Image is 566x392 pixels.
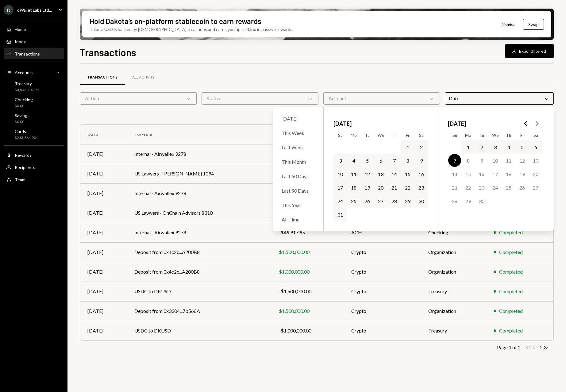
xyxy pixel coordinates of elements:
[15,51,40,56] div: Transactions
[278,112,318,125] div: [DATE]
[462,167,475,180] button: Monday, September 15th, 2025
[401,181,414,194] button: Friday, August 22nd, 2025, selected
[462,140,475,153] button: Monday, September 1st, 2025, selected
[529,167,542,180] button: Saturday, September 20th, 2025
[127,144,271,164] td: Internal - Airwallex 9278
[4,24,64,35] a: Home
[80,92,197,105] div: Action
[127,282,271,301] td: USDC to DKUSD
[448,117,466,130] span: [DATE]
[127,321,271,340] td: USDC to DKUSD
[127,183,271,203] td: Internal - Airwallex 9278
[4,111,64,126] a: Savings$0.00
[502,140,515,153] button: Thursday, September 4th, 2025, selected
[502,154,515,167] button: Thursday, September 11th, 2025
[415,194,428,207] button: Saturday, August 30th, 2025, selected
[516,154,529,167] button: Friday, September 12th, 2025
[374,167,387,180] button: Wednesday, August 13th, 2025, selected
[448,194,461,207] button: Sunday, September 28th, 2025
[415,167,428,180] button: Saturday, August 16th, 2025, selected
[387,130,401,140] th: Thursday
[448,181,461,194] button: Sunday, September 21st, 2025
[462,181,475,194] button: Monday, September 22nd, 2025
[414,130,428,140] th: Saturday
[499,229,523,236] div: Completed
[361,167,374,180] button: Tuesday, August 12th, 2025, selected
[448,167,461,180] button: Sunday, September 14th, 2025
[15,39,26,44] div: Inbox
[421,301,486,321] td: Organization
[361,181,374,194] button: Tuesday, August 19th, 2025, selected
[15,87,39,93] div: $4,536,702.99
[279,248,337,256] div: $1,500,000.00
[87,268,120,275] div: [DATE]
[15,97,33,102] div: Checking
[499,288,523,295] div: Completed
[421,321,486,340] td: Treasury
[87,170,120,177] div: [DATE]
[15,152,32,158] div: Rewards
[278,170,318,183] div: Last 60 Days
[462,194,475,207] button: Monday, September 29th, 2025
[515,130,529,140] th: Friday
[475,181,488,194] button: Tuesday, September 23rd, 2025
[489,140,502,153] button: Wednesday, September 3rd, 2025, selected
[333,130,428,221] table: August 2025
[87,75,117,80] div: Transactions
[4,5,13,15] div: D
[374,194,387,207] button: Wednesday, August 27th, 2025, selected
[17,7,52,13] div: dWallet Labs Ltd...
[475,154,488,167] button: Tuesday, September 9th, 2025
[489,154,502,167] button: Wednesday, September 10th, 2025
[421,282,486,301] td: Treasury
[421,262,486,282] td: Organization
[415,181,428,194] button: Saturday, August 23rd, 2025, selected
[87,190,120,197] div: [DATE]
[344,242,421,262] td: Crypto
[361,194,374,207] button: Tuesday, August 26th, 2025, selected
[344,321,421,340] td: Crypto
[334,181,347,194] button: Sunday, August 17th, 2025, selected
[271,125,344,144] th: Amount
[475,140,488,153] button: Tuesday, September 2nd, 2025, selected
[374,154,387,167] button: Wednesday, August 6th, 2025, selected
[4,162,64,173] a: Recipients
[448,130,542,221] table: September 2025
[15,135,36,140] div: $213,864.90
[127,125,271,144] th: To/From
[279,327,337,334] div: -$1,000,000.00
[529,154,542,167] button: Saturday, September 13th, 2025
[401,194,414,207] button: Friday, August 29th, 2025, selected
[448,130,461,140] th: Sunday
[493,17,523,32] button: Dismiss
[15,103,33,109] div: $0.00
[15,81,39,86] div: Treasury
[333,117,352,130] span: [DATE]
[461,130,475,140] th: Monday
[529,140,542,153] button: Saturday, September 6th, 2025, selected
[279,307,337,315] div: $1,500,000.00
[90,16,261,26] div: Hold Dakota’s on-platform stablecoin to earn rewards
[347,194,360,207] button: Monday, August 25th, 2025, selected
[15,119,29,125] div: $0.00
[279,268,337,275] div: $1,000,000.00
[334,194,347,207] button: Sunday, August 24th, 2025, selected
[127,242,271,262] td: Deposit from 0x4c2c...A200B8
[502,167,515,180] button: Thursday, September 18th, 2025
[347,181,360,194] button: Monday, August 18th, 2025, selected
[4,149,64,160] a: Rewards
[127,164,271,183] td: US Lawyers - [PERSON_NAME] 1094
[344,282,421,301] td: Crypto
[445,92,554,105] div: Date
[4,67,64,78] a: Accounts
[488,130,502,140] th: Wednesday
[4,48,64,59] a: Transactions
[87,327,120,334] div: [DATE]
[278,198,318,212] div: This Year
[127,301,271,321] td: Deposit from 0x3304...7b566A
[529,181,542,194] button: Saturday, September 27th, 2025
[278,141,318,154] div: Last Week
[516,140,529,153] button: Friday, September 5th, 2025, selected
[344,301,421,321] td: Crypto
[334,154,347,167] button: Sunday, August 3rd, 2025, selected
